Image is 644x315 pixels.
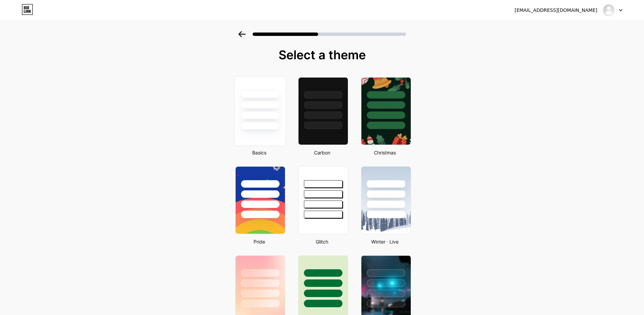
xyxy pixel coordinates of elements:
div: Pride [233,238,285,245]
div: Basics [233,149,285,156]
div: Select a theme [233,48,412,62]
div: Carbon [296,149,348,156]
div: Glitch [296,238,348,245]
div: Winter · Live [359,238,411,245]
img: mybest [602,4,615,17]
div: Christmas [359,149,411,156]
div: [EMAIL_ADDRESS][DOMAIN_NAME] [515,7,597,14]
